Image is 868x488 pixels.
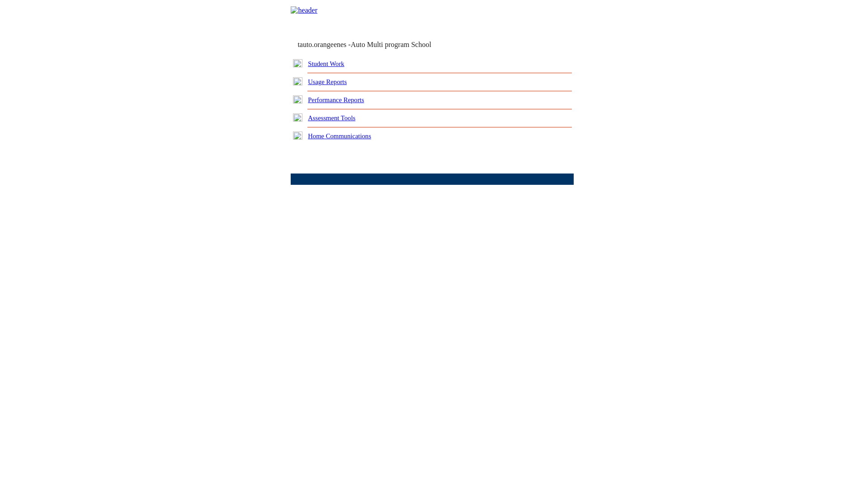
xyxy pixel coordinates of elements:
a: Usage Reports [308,78,347,85]
a: Performance Reports [308,96,364,103]
a: Home Communications [308,132,371,140]
img: plus.gif [293,59,302,67]
nobr: Auto Multi program School [351,41,431,48]
a: Assessment Tools [308,114,355,122]
img: plus.gif [293,77,302,85]
img: plus.gif [293,131,302,140]
img: plus.gif [293,95,302,103]
td: tauto.orangeenes - [297,41,464,49]
img: header [291,6,317,14]
a: Student Work [308,60,344,67]
img: plus.gif [293,113,302,122]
